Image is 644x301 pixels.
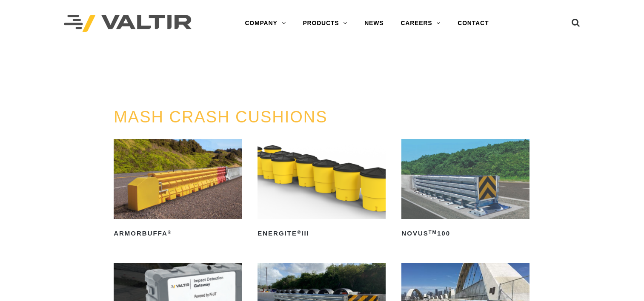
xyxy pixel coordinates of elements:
[449,15,497,32] a: CONTACT
[294,15,356,32] a: PRODUCTS
[168,230,172,235] sup: ®
[392,15,449,32] a: CAREERS
[401,139,530,240] a: NOVUSTM100
[114,227,242,240] h2: ArmorBuffa
[356,15,392,32] a: NEWS
[258,139,386,240] a: ENERGITE®III
[236,15,294,32] a: COMPANY
[297,230,301,235] sup: ®
[64,15,192,32] img: Valtir
[429,230,437,235] sup: TM
[401,227,530,240] h2: NOVUS 100
[114,108,328,126] a: MASH CRASH CUSHIONS
[258,227,386,240] h2: ENERGITE III
[114,139,242,240] a: ArmorBuffa®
